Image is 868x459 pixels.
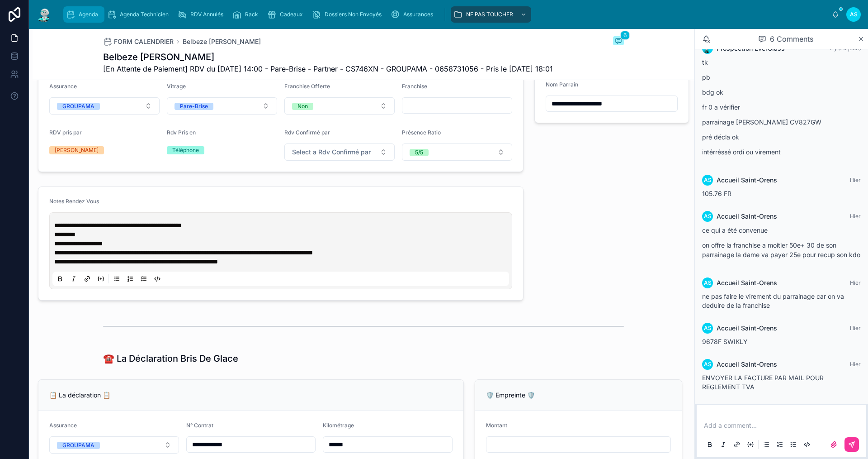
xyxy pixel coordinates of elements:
[704,325,712,332] span: AS
[104,6,175,23] a: Agenda Technicien
[284,83,330,90] span: Franchise Offerte
[49,422,77,429] span: Assurance
[55,146,99,154] div: [PERSON_NAME]
[403,11,433,18] span: Assurances
[702,117,861,127] p: parrainage [PERSON_NAME] CV827GW
[190,11,223,18] span: RDV Annulés
[292,148,371,157] span: Select a Rdv Confirmé par
[702,132,861,142] p: pré décla ok
[702,102,861,112] p: fr 0 a vérifier
[49,391,110,399] span: 📋 La déclaration 📋
[103,37,174,46] a: FORM CALENDRIER
[717,212,777,221] span: Accueil Saint-Orens
[49,97,160,115] button: Select Button
[114,37,174,46] span: FORM CALENDRIER
[850,177,861,183] span: Hier
[466,11,513,18] span: NE PAS TOUCHER
[245,11,258,18] span: Rack
[702,72,861,82] p: pb
[103,352,238,365] h1: ☎️ La Déclaration Bris De Glace
[704,177,712,184] span: AS
[388,6,439,23] a: Assurances
[770,33,813,44] span: 6 Comments
[704,213,712,220] span: AS
[702,57,861,67] p: tk
[704,361,712,368] span: AS
[451,6,531,23] a: NE PAS TOUCHER
[402,129,441,136] span: Présence Ratio
[850,11,858,18] span: AS
[402,143,512,161] button: Select Button
[284,143,395,161] button: Select Button
[546,81,578,88] span: Nom Parrain
[702,225,861,235] p: ce qui a été convenue
[702,292,844,309] span: ne pas faire le virement du parrainage car on va deduire de la franchise
[704,279,712,287] span: AS
[702,87,861,97] p: bdg ok
[325,11,382,18] span: Dossiers Non Envoyés
[486,422,507,429] span: Montant
[850,279,861,286] span: Hier
[62,103,94,110] div: GROUPAMA
[613,36,624,47] button: 6
[702,338,748,345] span: 9678F SWIKLY
[264,6,309,23] a: Cadeaux
[717,176,777,185] span: Accueil Saint-Orens
[49,198,99,205] span: Notes Rendez Vous
[717,278,777,287] span: Accueil Saint-Orens
[702,147,861,157] p: intérréssé ordi ou virement
[850,213,861,220] span: Hier
[309,6,388,23] a: Dossiers Non Envoyés
[180,103,208,110] div: Pare-Brise
[172,146,199,154] div: Téléphone
[284,97,395,115] button: Select Button
[702,240,861,259] p: on offre la franchise a moitier 50e+ 30 de son parrainage la dame va payer 25e pour recup son kdo
[850,325,861,331] span: Hier
[63,6,104,23] a: Agenda
[280,11,303,18] span: Cadeaux
[486,391,535,399] span: 🛡️ Empreinte 🛡️
[60,5,832,24] div: scrollable content
[79,11,98,18] span: Agenda
[297,103,308,110] div: Non
[167,97,277,115] button: Select Button
[323,422,354,429] span: Kilométrage
[850,361,861,368] span: Hier
[49,129,82,136] span: RDV pris par
[717,324,777,333] span: Accueil Saint-Orens
[717,360,777,369] span: Accueil Saint-Orens
[702,374,824,391] span: ENVOYER LA FACTURE PAR MAIL POUR REGLEMENT TVA
[402,83,427,90] span: Franchise
[415,149,423,156] div: 5/5
[103,63,553,74] span: [En Attente de Paiement] RDV du [DATE] 14:00 - Pare-Brise - Partner - CS746XN - GROUPAMA - 065873...
[167,83,186,90] span: Vitrage
[175,6,230,23] a: RDV Annulés
[49,83,77,90] span: Assurance
[230,6,264,23] a: Rack
[702,190,731,197] span: 105.76 FR
[284,129,330,136] span: Rdv Confirmé par
[120,11,169,18] span: Agenda Technicien
[620,31,630,40] span: 6
[167,129,196,136] span: Rdv Pris en
[186,422,213,429] span: N° Contrat
[103,51,553,63] h1: Belbeze [PERSON_NAME]
[49,436,179,454] button: Select Button
[62,442,94,449] div: GROUPAMA
[36,7,52,22] img: App logo
[183,37,261,46] a: Belbeze [PERSON_NAME]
